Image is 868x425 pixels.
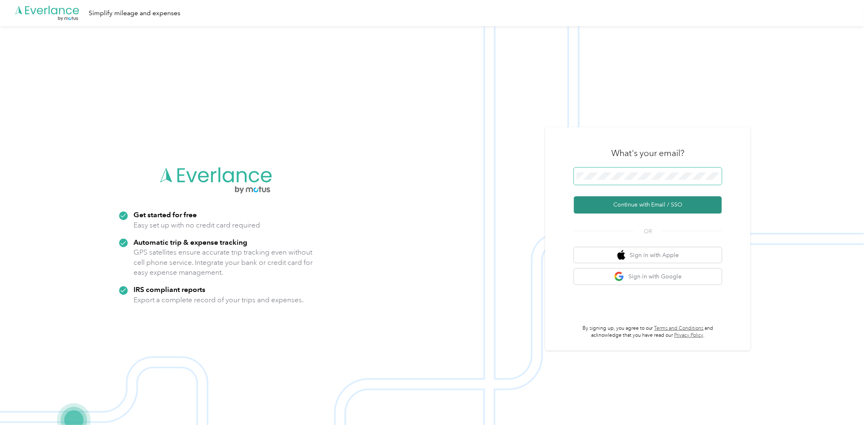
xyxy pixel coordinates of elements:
[89,8,180,18] div: Simplify mileage and expenses
[574,247,722,263] button: apple logoSign in with Apple
[134,238,247,246] strong: Automatic trip & expense tracking
[674,332,703,338] a: Privacy Policy
[134,220,260,230] p: Easy set up with no credit card required
[633,227,662,236] span: OR
[611,147,684,159] h3: What's your email?
[134,285,205,294] strong: IRS compliant reports
[134,210,197,219] strong: Get started for free
[614,271,624,282] img: google logo
[134,295,304,305] p: Export a complete record of your trips and expenses.
[574,196,722,214] button: Continue with Email / SSO
[574,269,722,285] button: google logoSign in with Google
[134,247,313,278] p: GPS satellites ensure accurate trip tracking even without cell phone service. Integrate your bank...
[654,325,704,331] a: Terms and Conditions
[617,250,626,260] img: apple logo
[574,325,722,339] p: By signing up, you agree to our and acknowledge that you have read our .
